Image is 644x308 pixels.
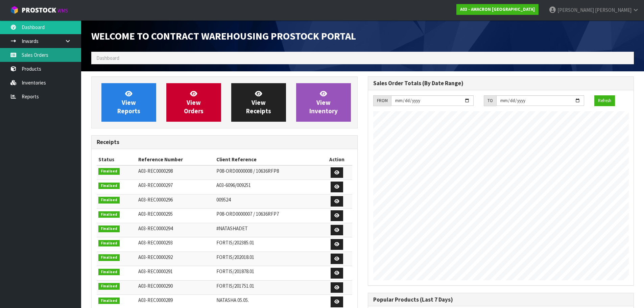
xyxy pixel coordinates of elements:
span: ProStock [22,6,56,15]
span: Finalised [98,197,120,204]
span: A03-REC0000291 [138,268,173,275]
span: Dashboard [96,55,119,61]
th: Client Reference [215,154,322,165]
span: Welcome to Contract Warehousing ProStock Portal [91,29,356,42]
th: Reference Number [137,154,215,165]
th: Status [97,154,137,165]
span: A03-REC0000294 [138,225,173,232]
div: FROM [373,95,391,106]
a: ViewOrders [166,83,221,122]
span: A03-REC0000297 [138,182,173,188]
span: FORTIS/202385.01 [216,239,254,246]
span: P08-ORD0000007 / 10636RFP7 [216,211,279,217]
span: FORTIS/202018.01 [216,254,254,260]
a: ViewReceipts [231,83,286,122]
span: A03-REC0000295 [138,211,173,217]
span: Finalised [98,240,120,247]
span: View Orders [184,90,204,115]
span: View Inventory [309,90,338,115]
span: #NATASHADET [216,225,248,232]
span: A03-REC0000296 [138,196,173,203]
span: 009524 [216,196,231,203]
small: WMS [57,7,68,14]
span: A03-REC0000289 [138,297,173,303]
strong: A03 - AMACRON [GEOGRAPHIC_DATA] [460,6,535,12]
th: Action [322,154,352,165]
a: ViewReports [101,83,156,122]
img: cube-alt.png [10,6,19,14]
span: Finalised [98,298,120,304]
span: A03-REC0000292 [138,254,173,260]
span: FORTIS/201751.01 [216,283,254,289]
span: Finalised [98,211,120,218]
span: Finalised [98,183,120,189]
span: A03-REC0000298 [138,168,173,174]
h3: Sales Order Totals (By Date Range) [373,80,629,87]
span: View Receipts [246,90,271,115]
span: Finalised [98,226,120,232]
span: A03-6096/009251 [216,182,251,188]
h3: Receipts [97,139,352,145]
span: View Reports [117,90,140,115]
span: A03-REC0000293 [138,239,173,246]
span: [PERSON_NAME] [557,7,594,13]
a: ViewInventory [296,83,351,122]
span: Finalised [98,283,120,290]
span: Finalised [98,254,120,261]
span: NATASHA 05.05. [216,297,249,303]
div: TO [484,95,496,106]
span: Finalised [98,269,120,276]
h3: Popular Products (Last 7 Days) [373,297,629,303]
button: Refresh [594,95,615,106]
span: [PERSON_NAME] [595,7,631,13]
span: Finalised [98,168,120,175]
span: P08-ORD0000008 / 10636RFP8 [216,168,279,174]
span: A03-REC0000290 [138,283,173,289]
span: FORTIS/201878.01 [216,268,254,275]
